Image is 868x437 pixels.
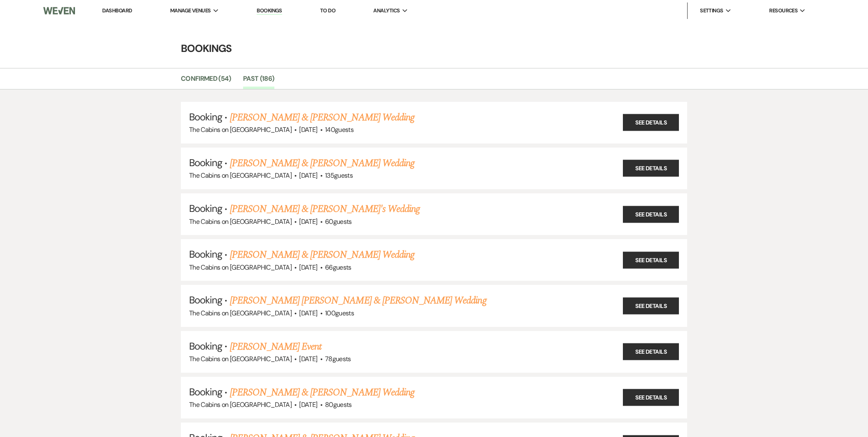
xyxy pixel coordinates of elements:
[230,110,414,125] a: [PERSON_NAME] & [PERSON_NAME] Wedding
[43,2,75,19] img: Weven Logo
[325,309,354,317] span: 100 guests
[623,160,679,177] a: See Details
[181,73,231,89] a: Confirmed (54)
[138,41,731,56] h4: Bookings
[299,263,317,272] span: [DATE]
[189,125,292,134] span: The Cabins on [GEOGRAPHIC_DATA]
[189,385,222,398] span: Booking
[189,217,292,226] span: The Cabins on [GEOGRAPHIC_DATA]
[230,385,414,400] a: [PERSON_NAME] & [PERSON_NAME] Wedding
[257,7,282,15] a: Bookings
[623,343,679,360] a: See Details
[373,7,400,15] span: Analytics
[189,400,292,409] span: The Cabins on [GEOGRAPHIC_DATA]
[325,400,352,409] span: 80 guests
[769,7,798,15] span: Resources
[189,248,222,261] span: Booking
[230,339,322,354] a: [PERSON_NAME] Event
[189,171,292,180] span: The Cabins on [GEOGRAPHIC_DATA]
[623,114,679,131] a: See Details
[623,206,679,223] a: See Details
[189,263,292,272] span: The Cabins on [GEOGRAPHIC_DATA]
[325,355,351,363] span: 78 guests
[320,7,335,14] a: To Do
[325,125,353,134] span: 140 guests
[299,309,317,317] span: [DATE]
[299,125,317,134] span: [DATE]
[700,7,723,15] span: Settings
[623,297,679,314] a: See Details
[623,251,679,268] a: See Details
[230,247,414,262] a: [PERSON_NAME] & [PERSON_NAME] Wedding
[299,217,317,226] span: [DATE]
[299,400,317,409] span: [DATE]
[189,202,222,215] span: Booking
[325,217,352,226] span: 60 guests
[299,355,317,363] span: [DATE]
[170,7,211,15] span: Manage Venues
[189,156,222,169] span: Booking
[230,293,487,308] a: [PERSON_NAME] [PERSON_NAME] & [PERSON_NAME] Wedding
[189,355,292,363] span: The Cabins on [GEOGRAPHIC_DATA]
[325,171,353,180] span: 135 guests
[230,156,414,171] a: [PERSON_NAME] & [PERSON_NAME] Wedding
[189,294,222,306] span: Booking
[243,73,274,89] a: Past (186)
[230,202,420,216] a: [PERSON_NAME] & [PERSON_NAME]'s Wedding
[189,309,292,317] span: The Cabins on [GEOGRAPHIC_DATA]
[299,171,317,180] span: [DATE]
[102,7,132,14] a: Dashboard
[623,389,679,406] a: See Details
[189,110,222,123] span: Booking
[189,340,222,352] span: Booking
[325,263,351,272] span: 66 guests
